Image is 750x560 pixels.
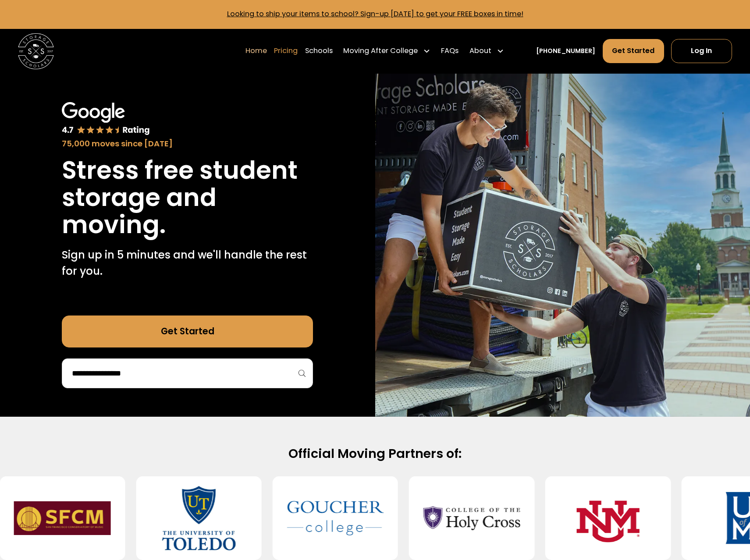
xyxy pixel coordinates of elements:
[62,102,150,136] img: Google 4.7 star rating
[62,315,313,348] a: Get Started
[423,483,520,553] img: College of the Holy Cross
[274,39,298,64] a: Pricing
[441,39,459,64] a: FAQs
[343,46,418,57] div: Moving After College
[536,46,595,56] a: [PHONE_NUMBER]
[62,157,313,238] h1: Stress free student storage and moving.
[466,39,508,64] div: About
[14,483,111,553] img: San Francisco Conservatory of Music
[559,483,656,553] img: University of New Mexico
[62,138,313,150] div: 75,000 moves since [DATE]
[603,39,664,63] a: Get Started
[245,39,267,64] a: Home
[671,39,732,63] a: Log In
[305,39,333,64] a: Schools
[62,247,313,280] p: Sign up in 5 minutes and we'll handle the rest for you.
[287,483,384,553] img: Goucher College
[18,33,54,69] img: Storage Scholars main logo
[469,46,491,57] div: About
[150,483,247,553] img: University of Toledo
[340,39,434,64] div: Moving After College
[227,9,523,19] a: Looking to ship your items to school? Sign-up [DATE] to get your FREE boxes in time!
[88,446,662,462] h2: Official Moving Partners of:
[18,33,54,69] a: home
